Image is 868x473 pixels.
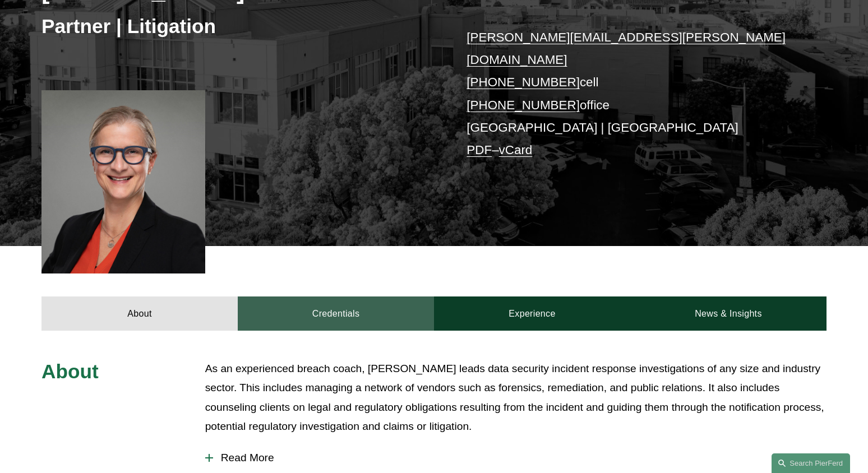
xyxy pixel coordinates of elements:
a: PDF [467,143,492,157]
p: cell office [GEOGRAPHIC_DATA] | [GEOGRAPHIC_DATA] – [467,26,793,162]
h3: Partner | Litigation [41,14,434,39]
a: About [41,296,238,330]
button: Read More [205,443,827,472]
a: [PERSON_NAME][EMAIL_ADDRESS][PERSON_NAME][DOMAIN_NAME] [467,30,786,67]
a: Experience [434,296,630,330]
p: As an experienced breach coach, [PERSON_NAME] leads data security incident response investigation... [205,359,827,437]
a: News & Insights [630,296,827,330]
a: [PHONE_NUMBER] [467,75,580,89]
a: Credentials [238,296,434,330]
a: [PHONE_NUMBER] [467,98,580,112]
span: About [41,360,99,382]
span: Read More [213,452,827,464]
a: vCard [499,143,533,157]
a: Search this site [772,453,850,473]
